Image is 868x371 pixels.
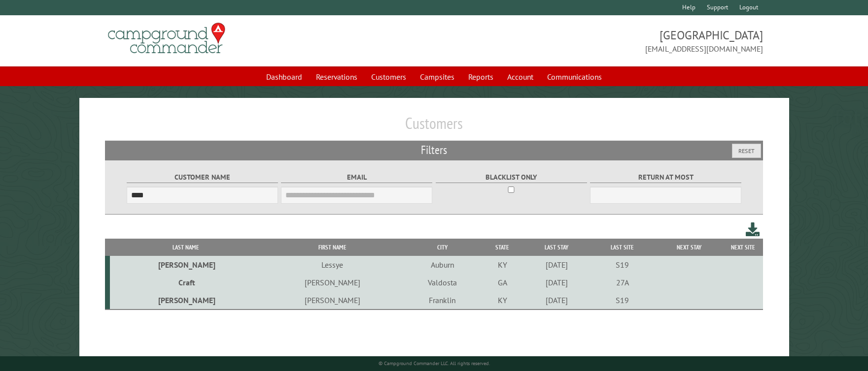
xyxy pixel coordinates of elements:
[525,278,588,287] div: [DATE]
[261,274,403,291] td: [PERSON_NAME]
[732,144,761,158] button: Reset
[525,295,588,305] div: [DATE]
[462,67,499,86] a: Reports
[590,291,655,309] td: S19
[590,274,655,291] td: 27A
[501,67,539,86] a: Account
[590,172,741,183] label: Return at most
[105,19,228,58] img: Campground Commander
[541,67,608,86] a: Communications
[523,239,590,256] th: Last Stay
[403,274,481,291] td: Valdosta
[127,172,278,183] label: Customer Name
[746,220,760,239] a: Download this customer list (.csv)
[403,256,481,274] td: Auburn
[110,274,261,291] td: Craft
[481,291,523,309] td: KY
[110,239,261,256] th: Last Name
[110,291,261,309] td: [PERSON_NAME]
[260,67,308,86] a: Dashboard
[379,360,490,367] small: © Campground Commander LLC. All rights reserved.
[590,239,655,256] th: Last Site
[261,239,403,256] th: First Name
[403,239,481,256] th: City
[310,67,363,86] a: Reservations
[110,256,261,274] td: [PERSON_NAME]
[414,67,460,86] a: Campsites
[481,239,523,256] th: State
[481,256,523,274] td: KY
[481,274,523,291] td: GA
[403,291,481,309] td: Franklin
[261,291,403,309] td: [PERSON_NAME]
[365,67,412,86] a: Customers
[105,141,763,159] h2: Filters
[281,172,432,183] label: Email
[525,260,588,270] div: [DATE]
[261,256,403,274] td: Lessye
[590,256,655,274] td: S19
[436,172,587,183] label: Blacklist only
[434,27,763,55] span: [GEOGRAPHIC_DATA] [EMAIL_ADDRESS][DOMAIN_NAME]
[655,239,723,256] th: Next Stay
[724,239,763,256] th: Next Site
[105,114,763,141] h1: Customers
